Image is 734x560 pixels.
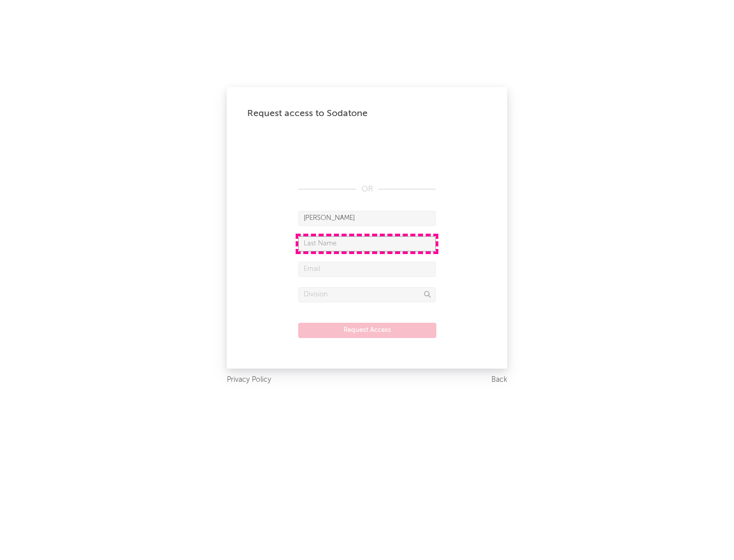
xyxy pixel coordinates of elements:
button: Request Access [298,323,436,338]
a: Privacy Policy [227,374,271,386]
div: Request access to Sodatone [247,107,487,120]
input: Last Name [298,236,436,251]
a: Back [491,374,507,386]
input: Email [298,262,436,277]
div: OR [298,183,436,195]
input: First Name [298,211,436,226]
input: Division [298,287,436,302]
